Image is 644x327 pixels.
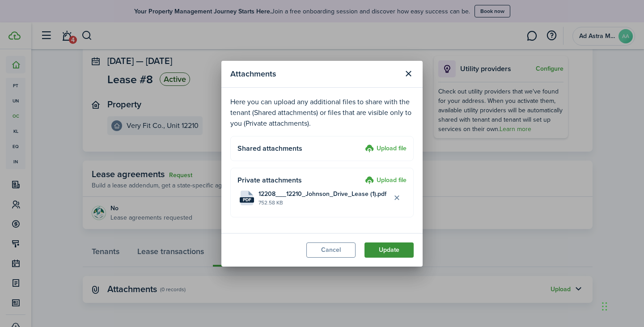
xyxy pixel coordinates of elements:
iframe: Chat Widget [599,284,644,327]
h4: Private attachments [237,175,362,186]
button: Update [364,242,414,258]
div: Drag [602,293,607,320]
button: Close modal [401,66,416,81]
p: Here you can upload any additional files to share with the tenant (Shared attachments) or files t... [230,97,414,129]
modal-title: Attachments [230,65,398,83]
file-size: 752.58 KB [258,199,389,207]
span: 12208___12210_Johnson_Drive_Lease (1).pdf [258,189,386,199]
h4: Shared attachments [237,143,362,154]
file-icon: File [240,191,254,205]
file-extension: pdf [240,197,254,203]
button: Delete file [389,190,404,205]
button: Cancel [306,242,356,258]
